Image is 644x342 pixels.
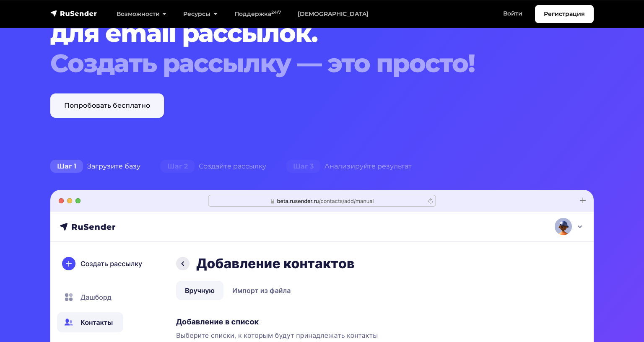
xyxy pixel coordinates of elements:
a: Регистрация [535,5,594,23]
div: Создайте рассылку [151,158,276,175]
span: Шаг 2 [161,160,195,173]
span: Шаг 1 [50,160,83,173]
a: Поддержка24/7 [226,5,289,23]
a: Возможности [108,5,175,23]
img: RuSender [50,9,97,18]
a: Войти [495,5,531,22]
div: Анализируйте результат [276,158,422,175]
a: Ресурсы [175,5,226,23]
span: Шаг 3 [286,160,320,173]
div: Загрузите базу [40,158,151,175]
div: Создать рассылку — это просто! [50,48,548,78]
a: [DEMOGRAPHIC_DATA] [289,5,377,23]
a: Попробовать бесплатно [50,93,164,118]
sup: 24/7 [271,10,281,15]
